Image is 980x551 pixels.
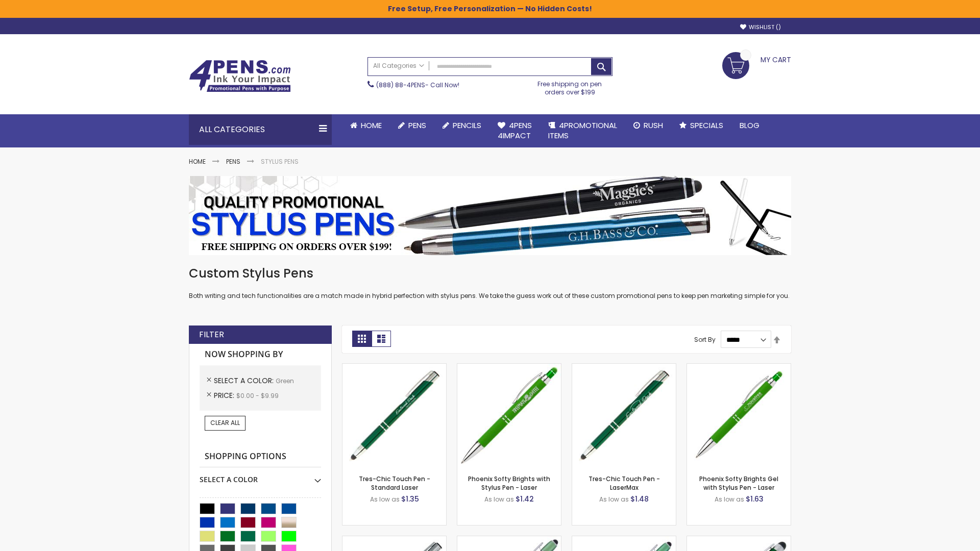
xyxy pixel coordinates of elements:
[236,391,279,400] span: $0.00 - $9.99
[210,418,240,427] span: Clear All
[457,363,561,372] a: Phoenix Softy Brights with Stylus Pen - Laser-Green
[390,114,434,137] a: Pens
[457,364,561,467] img: Phoenix Softy Brights with Stylus Pen - Laser-Green
[189,265,791,282] h1: Custom Stylus Pens
[401,494,419,504] span: $1.35
[687,536,791,544] a: Logo Beam Stylus LIght Up Pen-Green
[687,363,791,372] a: Phoenix Softy Brights Gel with Stylus Pen - Laser-Green
[740,23,781,31] a: Wishlist
[189,157,206,166] a: Home
[599,495,629,504] span: As low as
[548,120,617,141] span: 4PROMOTIONAL ITEMS
[572,364,676,467] img: Tres-Chic Touch Pen - LaserMax-Green
[200,344,321,365] strong: Now Shopping by
[276,377,294,385] span: Green
[200,467,321,485] div: Select A Color
[699,474,778,491] a: Phoenix Softy Brights Gel with Stylus Pen - Laser
[376,81,459,89] span: - Call Now!
[740,120,759,131] span: Blog
[572,536,676,544] a: Ellipse Stylus Pen - ColorJet-Green
[690,120,723,131] span: Specials
[453,120,481,131] span: Pencils
[370,495,400,504] span: As low as
[361,120,382,131] span: Home
[189,176,791,255] img: Stylus Pens
[352,331,372,347] strong: Grid
[342,114,390,137] a: Home
[687,364,791,467] img: Phoenix Softy Brights Gel with Stylus Pen - Laser-Green
[457,536,561,544] a: Ellipse Stylus Pen - LaserMax-Green
[630,494,649,504] span: $1.48
[572,363,676,372] a: Tres-Chic Touch Pen - LaserMax-Green
[359,474,430,491] a: Tres-Chic Touch Pen - Standard Laser
[342,363,446,372] a: Tres-Chic Touch Pen - Standard Laser-Green
[189,60,291,92] img: 4Pens Custom Pens and Promotional Products
[434,114,489,137] a: Pencils
[746,494,764,504] span: $1.63
[200,446,321,468] strong: Shopping Options
[489,114,540,147] a: 4Pens4impact
[226,157,240,166] a: Pens
[261,157,299,166] strong: Stylus Pens
[498,120,532,141] span: 4Pens 4impact
[644,120,663,131] span: Rush
[715,495,744,504] span: As low as
[694,335,716,344] label: Sort By
[376,81,425,89] a: (888) 88-4PENS
[373,62,424,70] span: All Categories
[342,536,446,544] a: Tres-Chic Softy Stylus Pen - Laser-Green
[205,416,246,430] a: Clear All
[408,120,426,131] span: Pens
[484,495,514,504] span: As low as
[189,114,332,145] div: All Categories
[199,329,224,340] strong: Filter
[368,58,429,74] a: All Categories
[516,494,534,504] span: $1.42
[540,114,625,147] a: 4PROMOTIONALITEMS
[671,114,731,137] a: Specials
[589,474,660,491] a: Tres-Chic Touch Pen - LaserMax
[731,114,768,137] a: Blog
[468,474,550,491] a: Phoenix Softy Brights with Stylus Pen - Laser
[189,265,791,300] div: Both writing and tech functionalities are a match made in hybrid perfection with stylus pens. We ...
[214,390,236,400] span: Price
[625,114,671,137] a: Rush
[342,364,446,467] img: Tres-Chic Touch Pen - Standard Laser-Green
[214,375,276,386] span: Select A Color
[527,76,613,96] div: Free shipping on pen orders over $199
